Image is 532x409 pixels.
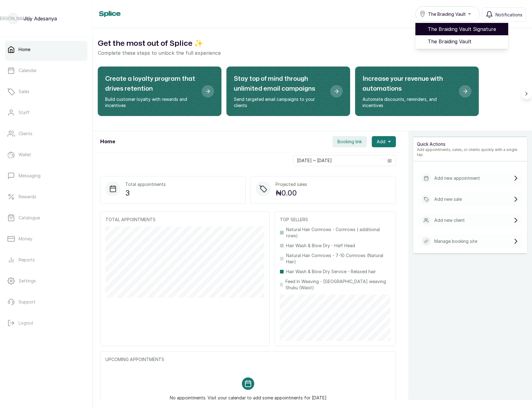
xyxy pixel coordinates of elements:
[5,104,88,121] a: Staff
[5,209,88,226] a: Catalogue
[377,139,385,145] span: Add
[234,96,325,109] p: Send targeted email campaigns to your clients
[5,125,88,142] a: Clients
[496,11,522,18] span: Notifications
[19,110,30,116] p: Staff
[19,131,32,137] p: Clients
[286,226,391,239] p: Natural Hair Cornrows - Cornrows ( additional rows)
[434,196,462,202] p: Add new sale
[5,41,88,58] a: Home
[19,46,30,53] p: Home
[434,217,465,223] p: Add new client
[417,147,523,157] p: Add appointments, sales, or clients quickly with a single tap.
[98,67,221,116] div: Create a loyalty program that drives retention
[388,158,392,163] svg: calendar
[19,67,37,74] p: Calendar
[372,136,396,147] button: Add
[19,278,36,284] p: Settings
[337,139,362,145] span: Booking link
[19,152,31,158] p: Wallet
[276,187,307,199] p: ₦0.00
[19,215,40,221] p: Catalogue
[24,15,57,22] p: Joy Adesanya
[5,251,88,269] a: Reports
[98,49,527,57] p: Complete these steps to unlock the full experience
[286,243,355,249] p: Hair Wash & Blow Dry - Half Head
[19,236,32,242] p: Money
[98,38,527,49] h2: Get the most out of Splice ✨
[5,188,88,205] a: Rewards
[5,167,88,184] a: Messaging
[332,136,367,147] button: Booking link
[428,11,466,17] span: The Braiding Vault
[434,238,477,244] p: Manage booking site
[19,320,33,326] p: Logout
[5,83,88,100] a: Sales
[105,96,197,109] p: Build customer loyalty with rewards and incentives
[170,390,327,401] p: No appointments. Visit your calendar to add some appointments for [DATE]
[234,74,325,94] h2: Stay top of mind through unlimited email campaigns
[428,38,503,45] span: The Braiding Vault
[434,175,480,181] p: Add new appointment
[105,217,264,223] p: TOTAL APPOINTMENTS
[286,252,391,265] p: Natural Hair Cornrows - 7-10 Cornrows (Natural Hair)
[285,278,391,291] p: Feed In Weaving - [GEOGRAPHIC_DATA] weaving Shuku (Waist)
[19,299,36,305] p: Support
[19,194,36,200] p: Rewards
[415,6,480,22] button: The Braiding Vault
[280,217,391,223] p: TOP SELLERS
[521,88,532,99] button: Scroll right
[19,88,29,95] p: Sales
[125,187,166,199] p: 3
[19,257,35,263] p: Reports
[355,67,479,116] div: Increase your revenue with automations
[5,272,88,290] a: Settings
[428,25,503,33] span: The Braiding Vault Signature
[19,173,41,179] p: Messaging
[417,141,523,147] p: Quick Actions
[5,62,88,79] a: Calendar
[286,269,376,275] p: Hair Wash & Blow Dry Service - Relaxed hair
[363,96,454,109] p: Automate discounts, reminders, and incentives
[5,293,88,311] a: Support
[125,181,166,187] p: Total appointments
[226,67,350,116] div: Stay top of mind through unlimited email campaigns
[5,146,88,163] a: Wallet
[415,22,508,49] ul: The Braiding Vault
[105,356,391,363] p: UPCOMING APPOINTMENTS
[5,314,88,332] button: Logout
[100,138,115,145] h1: Home
[363,74,454,94] h2: Increase your revenue with automations
[294,155,384,166] input: Select date
[276,181,307,187] p: Projected sales
[482,7,526,22] button: Notifications
[105,74,197,94] h2: Create a loyalty program that drives retention
[5,230,88,248] a: Money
